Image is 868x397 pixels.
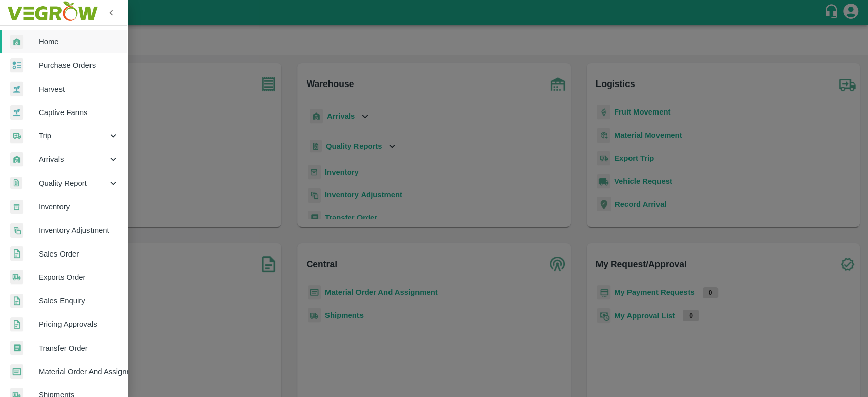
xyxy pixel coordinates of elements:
[10,246,23,261] img: sales
[39,60,119,71] span: Purchase Orders
[39,178,108,189] span: Quality Report
[10,35,23,49] img: whArrival
[10,81,23,97] img: harvest
[10,129,23,144] img: delivery
[39,201,119,212] span: Inventory
[10,341,23,355] img: whTransfer
[39,343,119,354] span: Transfer Order
[39,154,108,165] span: Arrivals
[10,317,23,332] img: sales
[10,200,23,214] img: whInventory
[10,58,23,73] img: reciept
[39,83,119,95] span: Harvest
[39,366,119,377] span: Material Order And Assignment
[10,270,23,285] img: shipments
[39,36,119,47] span: Home
[10,364,23,379] img: centralMaterial
[10,105,23,120] img: harvest
[39,130,108,141] span: Trip
[10,152,23,167] img: whArrival
[39,295,119,306] span: Sales Enquiry
[39,319,119,330] span: Pricing Approvals
[10,223,23,238] img: inventory
[10,177,22,189] img: qualityReport
[39,107,119,118] span: Captive Farms
[39,272,119,283] span: Exports Order
[39,224,119,236] span: Inventory Adjustment
[10,294,23,308] img: sales
[39,248,119,260] span: Sales Order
